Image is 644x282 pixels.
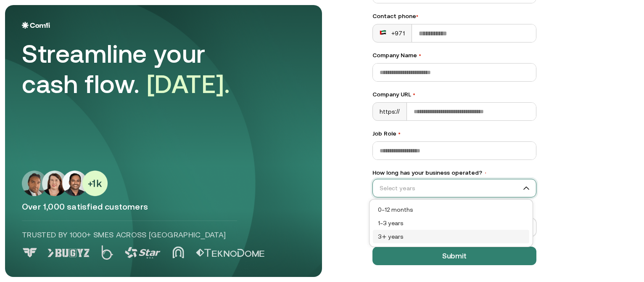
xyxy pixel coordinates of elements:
[372,247,536,265] button: Submit
[413,91,415,98] span: •
[22,229,237,240] p: Trusted by 1000+ SMEs across [GEOGRAPHIC_DATA]
[484,170,487,176] span: •
[373,203,529,216] div: 0–12 months
[416,13,418,19] span: •
[398,130,401,137] span: •
[22,201,305,212] p: Over 1,000 satisfied customers
[147,69,230,98] span: [DATE].
[101,245,113,260] img: Logo 2
[372,90,536,99] label: Company URL
[373,230,529,243] div: 3+ years
[172,246,184,258] img: Logo 4
[378,205,524,214] div: 0–12 months
[372,12,536,21] div: Contact phone
[48,249,90,257] img: Logo 1
[125,247,161,258] img: Logo 3
[373,216,529,230] div: 1–3 years
[196,249,264,257] img: Logo 5
[378,218,524,228] div: 1–3 years
[373,103,407,120] div: https://
[22,39,257,99] div: Streamline your cash flow.
[372,51,536,60] label: Company Name
[380,29,405,37] div: +971
[372,129,536,138] label: Job Role
[372,168,536,177] label: How long has your business operated?
[378,232,524,241] div: 3+ years
[22,22,50,29] img: Logo
[419,52,421,59] span: •
[22,248,38,258] img: Logo 0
